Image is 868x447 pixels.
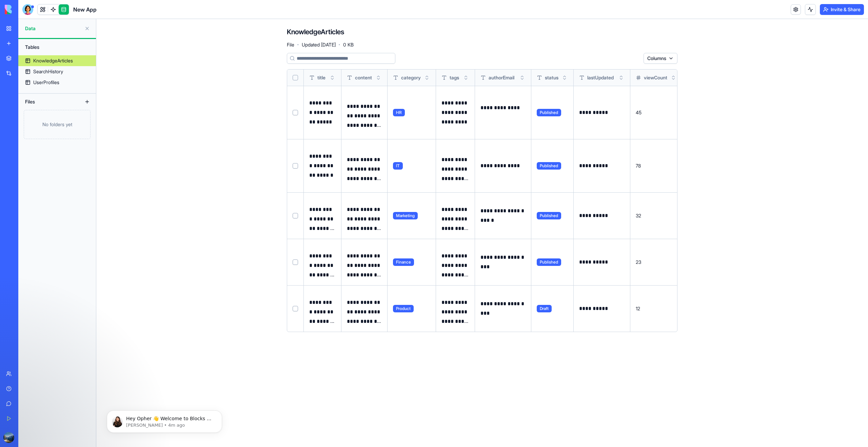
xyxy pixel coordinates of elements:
button: Columns [644,53,677,64]
span: · [338,39,340,50]
span: Published [537,258,561,266]
span: 23 [636,259,641,265]
div: Files [22,96,76,107]
button: Toggle sort [618,74,625,81]
span: 12 [636,306,640,311]
button: Invite & Share [820,4,864,15]
span: 32 [636,213,641,218]
span: · [297,39,299,50]
span: New App [73,5,97,14]
span: Published [537,162,561,170]
span: content [355,74,372,81]
span: Draft [537,305,552,312]
button: Select row [293,259,298,265]
button: Toggle sort [375,74,382,81]
span: authorEmail [489,74,514,81]
span: Product [393,305,414,312]
span: Updated [DATE] [302,41,336,48]
a: KnowledgeArticles [18,55,96,66]
span: 0 KB [343,41,354,48]
span: lastUpdated [587,74,614,81]
button: Toggle sort [329,74,336,81]
div: SearchHistory [33,68,63,75]
button: Toggle sort [519,74,526,81]
button: Toggle sort [423,74,430,81]
button: Select row [293,213,298,218]
a: UserProfiles [18,77,96,88]
iframe: Intercom notifications message [97,396,232,444]
img: logo [5,5,47,14]
button: Select row [293,110,298,115]
button: Select all [293,75,298,80]
span: status [545,74,558,81]
img: ACg8ocJiOvQctc42ysDVKj4oWZQbBuJ_DQqb1d_NhsfEX-j4Ha7QC0u6=s96-c [3,432,14,443]
h4: KnowledgeArticles [287,27,344,37]
span: Data [25,25,82,32]
a: SearchHistory [18,66,96,77]
span: category [401,74,421,81]
span: 78 [636,163,641,169]
div: No folders yet [24,110,91,139]
a: No folders yet [18,110,96,139]
button: Select row [293,163,298,169]
span: IT [393,162,403,170]
div: UserProfiles [33,79,59,86]
span: Published [537,109,561,116]
div: Tables [22,42,93,53]
button: Toggle sort [561,74,568,81]
span: 45 [636,110,642,115]
span: viewCount [644,74,667,81]
span: title [317,74,325,81]
div: KnowledgeArticles [33,57,73,64]
button: Select row [293,306,298,311]
button: Toggle sort [670,74,677,81]
span: tags [450,74,459,81]
span: Finance [393,258,414,266]
span: Published [537,212,561,219]
span: File [287,41,294,48]
span: HR [393,109,405,116]
span: Marketing [393,212,418,219]
button: Toggle sort [462,74,469,81]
